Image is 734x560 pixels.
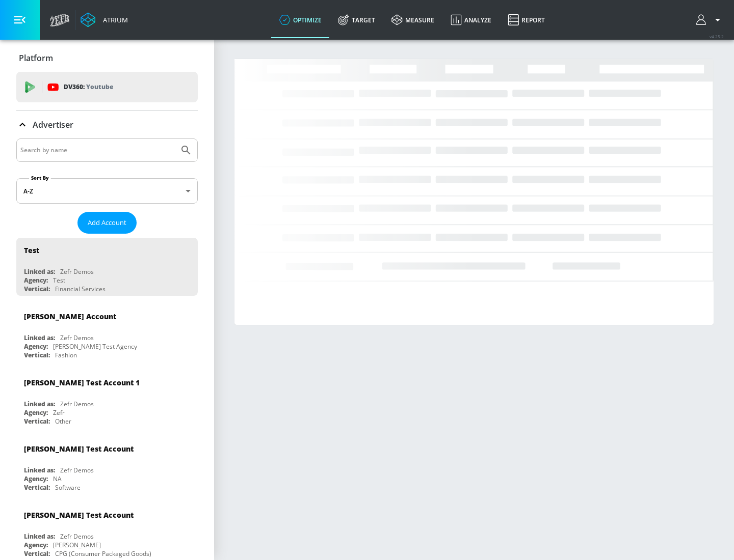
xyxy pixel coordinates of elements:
div: [PERSON_NAME] Test AccountLinked as:Zefr DemosAgency:NAVertical:Software [16,436,198,494]
a: Target [330,2,383,38]
div: TestLinked as:Zefr DemosAgency:TestVertical:Financial Services [16,238,198,296]
div: [PERSON_NAME] Test Account [24,510,134,520]
input: Search by name [20,144,175,157]
div: Vertical: [24,285,50,293]
div: NA [53,474,62,483]
div: A-Z [16,178,198,204]
div: Vertical: [24,549,50,558]
div: Linked as: [24,532,55,541]
p: Advertiser [33,119,73,130]
a: Analyze [442,2,500,38]
p: DV360: [64,81,113,93]
div: Zefr [53,408,65,417]
div: Test [53,276,65,285]
button: Add Account [77,212,137,234]
a: Atrium [81,12,128,27]
div: [PERSON_NAME] Test Account 1 [24,378,140,387]
div: Zefr Demos [60,532,94,541]
span: Add Account [88,217,126,229]
div: Vertical: [24,417,50,426]
a: measure [383,2,442,38]
div: [PERSON_NAME] Test Agency [53,342,137,351]
div: Agency: [24,474,48,483]
div: Vertical: [24,483,50,492]
div: Linked as: [24,333,55,342]
div: Zefr Demos [60,466,94,474]
div: CPG (Consumer Packaged Goods) [55,549,151,558]
div: Linked as: [24,466,55,474]
div: [PERSON_NAME] Account [24,312,116,321]
div: Agency: [24,342,48,351]
div: Fashion [55,351,77,359]
div: Vertical: [24,351,50,359]
div: [PERSON_NAME] [53,541,101,549]
div: Zefr Demos [60,333,94,342]
div: [PERSON_NAME] Test Account [24,444,134,454]
div: Zefr Demos [60,267,94,276]
div: DV360: Youtube [16,72,198,102]
div: Agency: [24,408,48,417]
div: Other [55,417,71,426]
div: Platform [16,44,198,72]
div: Linked as: [24,267,55,276]
a: Report [500,2,553,38]
div: [PERSON_NAME] AccountLinked as:Zefr DemosAgency:[PERSON_NAME] Test AgencyVertical:Fashion [16,304,198,362]
a: optimize [271,2,330,38]
div: [PERSON_NAME] Test Account 1Linked as:Zefr DemosAgency:ZefrVertical:Other [16,370,198,428]
div: Linked as: [24,400,55,408]
div: Agency: [24,276,48,285]
p: Youtube [86,81,113,92]
span: v 4.25.2 [710,34,724,39]
div: Zefr Demos [60,400,94,408]
div: Software [55,483,81,492]
div: Atrium [99,15,128,24]
div: Advertiser [16,110,198,139]
label: Sort By [29,175,51,181]
p: Platform [19,52,53,64]
div: Test [24,245,39,255]
div: Financial Services [55,285,106,293]
div: Agency: [24,541,48,549]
